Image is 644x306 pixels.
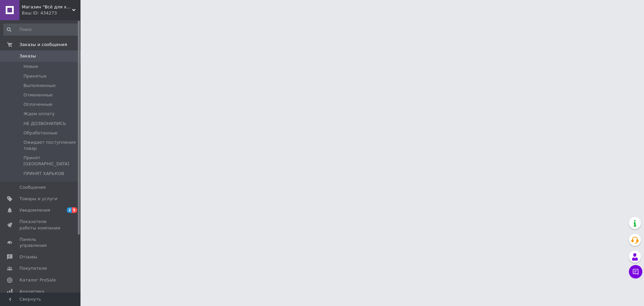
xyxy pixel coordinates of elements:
span: Заказы [19,53,36,59]
span: 2 [67,207,72,213]
span: Сообщения [19,184,46,190]
span: Принятые [23,73,47,79]
input: Поиск [3,24,79,36]
button: Чат с покупателем [629,265,642,278]
div: Ваш ID: 434273 [22,10,80,16]
span: Каталог ProSale [19,277,56,283]
span: Отмененные [23,92,53,98]
span: Покупатели [19,265,47,271]
span: Магазин "Всё для холода" Запчасти и комплектующие к холодильному оборудованию и Стиральным машинам [22,4,72,10]
span: НЕ ДОЗВОНИЛИСЬ [23,121,66,127]
span: 5 [72,207,77,213]
span: Оплаченные [23,101,52,107]
span: Отзывы [19,254,37,260]
span: Выполненные [23,83,56,89]
span: ПРИНЯТ ХАРЬКОВ [23,171,64,177]
span: Товары и услуги [19,196,57,202]
span: Новые [23,63,38,70]
span: Панель управления [19,236,62,249]
span: Принят [GEOGRAPHIC_DATA] [23,155,78,167]
span: Ожидает поступления товар [23,139,78,151]
span: Аналитика [19,289,44,295]
span: Обработанные [23,130,57,136]
span: Показатели работы компании [19,219,62,231]
span: Уведомления [19,207,50,213]
span: Заказы и сообщения [19,42,67,48]
span: Ждем оплату [23,111,55,117]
